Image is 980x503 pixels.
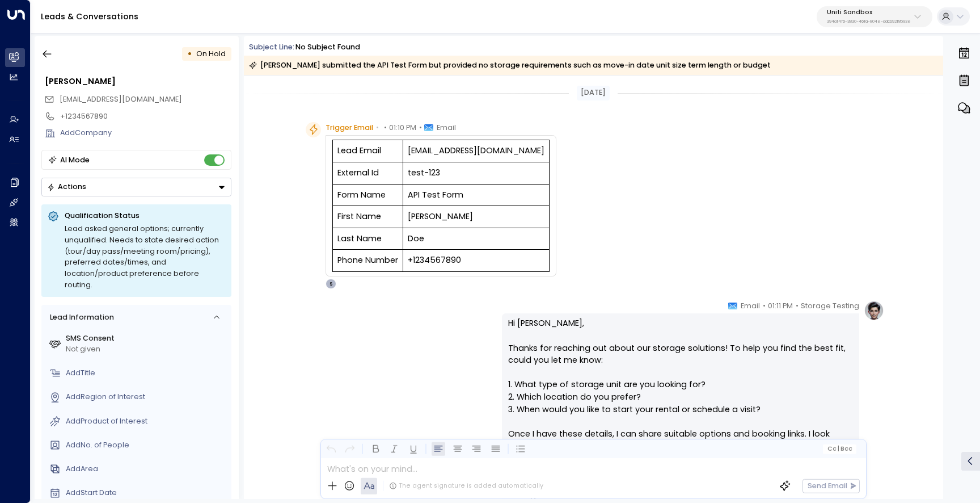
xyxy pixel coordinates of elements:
span: | [838,446,839,452]
p: Hi [PERSON_NAME], Thanks for reaching out about our storage solutions! To help you find the best ... [508,317,853,464]
span: • [763,300,766,312]
span: Trigger Email [326,122,373,133]
span: • [376,122,379,133]
div: AddStart Date [66,488,227,498]
a: Leads & Conversations [41,11,138,22]
td: Last Name [333,228,403,250]
td: [EMAIL_ADDRESS][DOMAIN_NAME] [403,140,550,162]
button: Actions [41,178,231,196]
div: [PERSON_NAME] [45,76,231,88]
div: AddTitle [66,368,227,379]
span: Email [437,122,456,133]
p: 394af4f6-3830-46fa-804e-ddcb92f8593e [827,19,911,24]
span: [EMAIL_ADDRESS][DOMAIN_NAME] [60,94,182,104]
div: Actions [47,182,86,191]
td: Lead Email [333,140,403,162]
label: SMS Consent [66,333,227,344]
span: Cc Bcc [827,446,852,452]
td: Doe [403,228,550,250]
span: Storage Testing [801,300,859,312]
div: [PERSON_NAME] submitted the API Test Form but provided no storage requirements such as move-in da... [249,60,771,71]
p: Qualification Status [65,211,225,221]
button: Uniti Sandbox394af4f6-3830-46fa-804e-ddcb92f8593e [817,6,932,27]
div: • [187,45,192,63]
div: AI Mode [60,154,90,166]
div: AddNo. of People [66,440,227,451]
span: On Hold [196,49,226,58]
button: Undo [324,442,338,456]
td: External Id [333,162,403,184]
img: profile-logo.png [864,300,884,321]
span: • [796,300,799,312]
div: +1234567890 [60,111,231,122]
div: AddRegion of Interest [66,392,227,403]
td: [PERSON_NAME] [403,206,550,228]
span: test@example.com [60,94,182,105]
div: The agent signature is added automatically [389,481,543,491]
td: First Name [333,206,403,228]
div: Not given [66,344,227,355]
div: AddProduct of Interest [66,416,227,427]
td: Phone Number [333,250,403,272]
p: Uniti Sandbox [827,9,911,16]
div: AddArea [66,464,227,475]
span: Subject Line: [249,42,294,52]
td: API Test Form [403,184,550,206]
span: 01:10 PM [389,122,416,133]
div: S [326,279,336,289]
span: • [384,122,387,133]
div: No subject found [295,42,360,53]
div: Button group with a nested menu [41,178,231,196]
div: Lead asked general options; currently unqualified. Needs to state desired action (tour/day pass/m... [65,223,225,291]
td: test-123 [403,162,550,184]
span: Email [741,300,760,312]
div: AddCompany [60,128,231,139]
span: • [419,122,422,133]
div: Lead Information [46,312,113,323]
td: +1234567890 [403,250,550,272]
button: Cc|Bcc [823,444,856,454]
button: Redo [343,442,357,456]
div: [DATE] [577,86,610,100]
span: 01:11 PM [768,300,793,312]
td: Form Name [333,184,403,206]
